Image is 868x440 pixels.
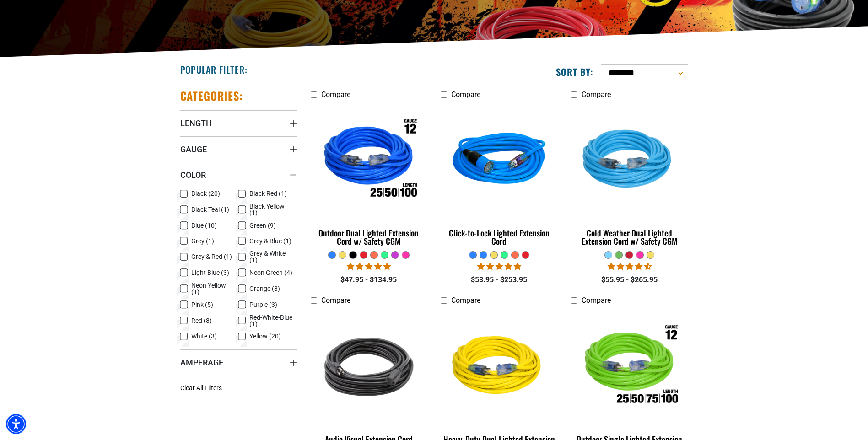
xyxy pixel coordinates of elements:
span: Grey & Blue (1) [249,238,291,244]
span: Orange (8) [249,285,280,292]
span: Black Red (1) [249,190,287,197]
span: Compare [321,296,350,305]
span: Red-White-Blue (1) [249,314,293,327]
h2: Popular Filter: [180,64,248,75]
div: Cold Weather Dual Lighted Extension Cord w/ Safety CGM [571,229,688,245]
span: Black Yellow (1) [249,203,293,216]
div: Accessibility Menu [6,414,26,434]
span: Compare [321,90,350,99]
span: Green (9) [249,222,276,229]
span: 4.82 stars [347,262,391,271]
span: Grey (1) [191,238,214,244]
img: black [311,314,426,419]
span: Yellow (20) [249,333,281,339]
summary: Amperage [180,349,297,375]
div: $53.95 - $253.95 [441,274,557,285]
a: Outdoor Dual Lighted Extension Cord w/ Safety CGM Outdoor Dual Lighted Extension Cord w/ Safety CGM [311,103,427,251]
div: Outdoor Dual Lighted Extension Cord w/ Safety CGM [311,229,427,245]
summary: Gauge [180,136,297,162]
span: Compare [451,296,480,305]
a: blue Click-to-Lock Lighted Extension Cord [441,103,557,251]
span: Neon Yellow (1) [191,282,235,295]
img: Outdoor Single Lighted Extension Cord [572,314,687,419]
span: Compare [451,90,480,99]
span: White (3) [191,333,217,339]
span: Grey & White (1) [249,250,293,263]
span: Light Blue (3) [191,269,229,276]
span: Clear All Filters [180,384,222,392]
span: Blue (10) [191,222,217,229]
img: Outdoor Dual Lighted Extension Cord w/ Safety CGM [311,108,426,213]
a: Clear All Filters [180,383,226,393]
summary: Color [180,162,297,188]
h2: Categories: [180,89,243,103]
img: Light Blue [572,108,687,213]
span: Compare [582,90,611,99]
span: Neon Green (4) [249,269,292,276]
span: Black (20) [191,190,220,197]
summary: Length [180,110,297,136]
span: Compare [582,296,611,305]
img: blue [442,108,557,213]
span: Purple (3) [249,301,277,308]
span: Color [180,170,206,180]
a: Light Blue Cold Weather Dual Lighted Extension Cord w/ Safety CGM [571,103,688,251]
span: 4.87 stars [477,262,521,271]
span: Amperage [180,357,223,368]
span: 4.62 stars [608,262,652,271]
div: Click-to-Lock Lighted Extension Cord [441,229,557,245]
label: Sort by: [556,66,593,78]
span: Grey & Red (1) [191,253,232,260]
span: Gauge [180,144,207,155]
div: $47.95 - $134.95 [311,274,427,285]
div: $55.95 - $265.95 [571,274,688,285]
span: Length [180,118,212,129]
span: Pink (5) [191,301,213,308]
img: yellow [442,314,557,419]
span: Black Teal (1) [191,206,229,213]
span: Red (8) [191,317,212,324]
